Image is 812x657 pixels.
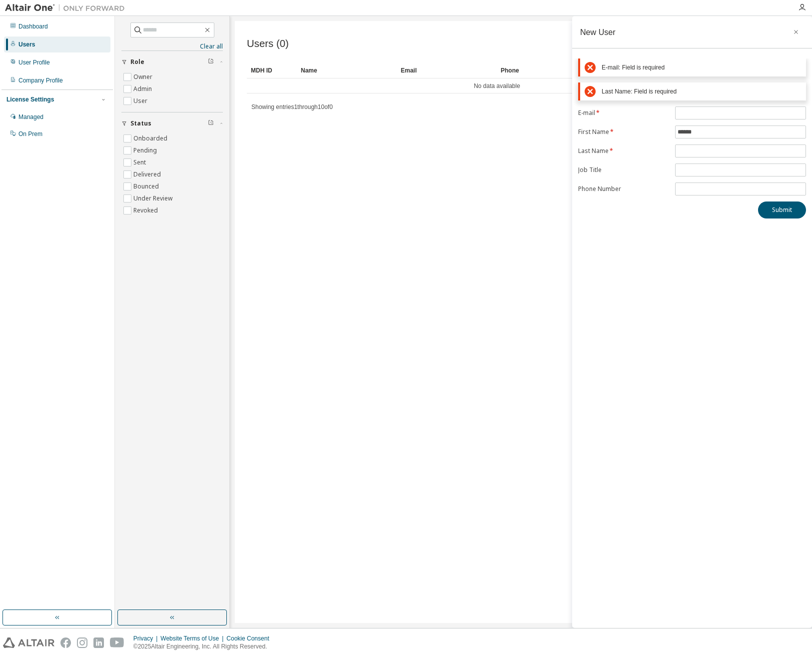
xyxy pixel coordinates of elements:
[133,168,163,180] label: Delivered
[251,62,293,78] div: MDH ID
[247,38,289,49] span: Users (0)
[758,201,806,218] button: Submit
[121,42,223,50] a: Clear all
[602,64,802,71] div: E-mail: Field is required
[133,642,275,651] p: © 2025 Altair Engineering, Inc. All Rights Reserved.
[301,62,393,78] div: Name
[18,76,63,84] div: Company Profile
[160,634,226,642] div: Website Terms of Use
[401,62,493,78] div: Email
[133,634,160,642] div: Privacy
[578,128,669,136] label: First Name
[130,58,144,66] span: Role
[578,109,669,117] label: E-mail
[251,103,333,110] span: Showing entries 1 through 10 of 0
[93,637,104,648] img: linkedin.svg
[18,40,35,48] div: Users
[18,113,43,121] div: Managed
[130,119,151,127] span: Status
[133,95,149,107] label: User
[208,58,214,66] span: Clear filter
[226,634,275,642] div: Cookie Consent
[110,637,124,648] img: youtube.svg
[133,71,154,83] label: Owner
[6,95,54,103] div: License Settings
[5,3,130,13] img: Altair One
[133,144,159,156] label: Pending
[60,637,71,648] img: facebook.svg
[3,637,54,648] img: altair_logo.svg
[578,166,669,174] label: Job Title
[18,22,48,30] div: Dashboard
[578,185,669,193] label: Phone Number
[133,180,161,192] label: Bounced
[602,88,802,95] div: Last Name: Field is required
[133,192,174,204] label: Under Review
[77,637,87,648] img: instagram.svg
[580,28,616,36] div: New User
[18,130,42,138] div: On Prem
[133,132,169,144] label: Onboarded
[133,83,154,95] label: Admin
[133,156,148,168] label: Sent
[501,62,593,78] div: Phone
[133,204,160,216] label: Revoked
[121,51,223,73] button: Role
[247,78,747,93] td: No data available
[578,147,669,155] label: Last Name
[18,58,50,66] div: User Profile
[208,119,214,127] span: Clear filter
[121,112,223,134] button: Status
